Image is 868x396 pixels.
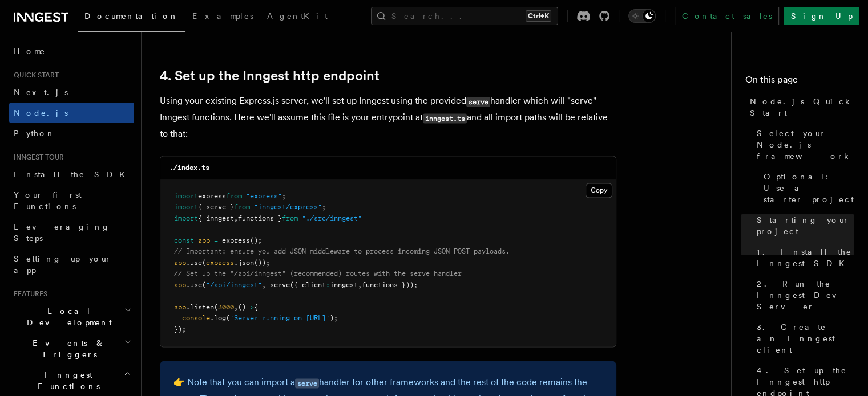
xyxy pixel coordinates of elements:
[182,314,210,322] span: console
[282,192,286,200] span: ;
[295,377,319,387] a: serve
[14,108,68,117] span: Node.js
[186,303,214,311] span: .listen
[757,246,854,269] span: 1. Install the Inngest SDK
[326,281,330,289] span: :
[764,171,854,205] span: Optional: Use a starter project
[186,281,202,289] span: .use
[214,236,218,244] span: =
[9,123,134,144] a: Python
[586,183,612,198] button: Copy
[198,192,226,200] span: express
[745,73,854,91] h4: On this page
[174,236,194,244] span: const
[226,314,230,322] span: (
[757,128,854,162] span: Select your Node.js framework
[14,129,55,138] span: Python
[9,71,59,80] span: Quick start
[169,164,209,172] code: ./index.ts
[295,378,319,388] code: serve
[330,314,338,322] span: );
[198,236,210,244] span: app
[262,281,266,289] span: ,
[84,11,179,21] span: Documentation
[757,214,854,237] span: Starting your project
[210,314,226,322] span: .log
[246,303,254,311] span: =>
[423,113,467,123] code: inngest.ts
[260,3,334,31] a: AgentKit
[160,68,380,84] a: 4. Set up the Inngest http endpoint
[9,103,134,123] a: Node.js
[752,123,854,166] a: Select your Node.js framework
[192,11,253,21] span: Examples
[752,317,854,360] a: 3. Create an Inngest client
[752,210,854,242] a: Starting your project
[238,303,246,311] span: ()
[745,91,854,123] a: Node.js Quick Start
[174,325,186,333] span: });
[174,247,510,255] span: // Important: ensure you add JSON middleware to process incoming JSON POST payloads.
[250,236,262,244] span: ();
[254,203,322,211] span: "inngest/express"
[174,192,198,200] span: import
[234,214,238,222] span: ,
[752,273,854,317] a: 2. Run the Inngest Dev Server
[202,259,206,267] span: (
[230,314,330,322] span: 'Server running on [URL]'
[198,203,234,211] span: { serve }
[254,303,258,311] span: {
[9,337,124,360] span: Events & Triggers
[206,259,234,267] span: express
[526,10,551,22] kbd: Ctrl+K
[9,41,134,62] a: Home
[238,214,282,222] span: functions }
[270,281,290,289] span: serve
[9,82,134,103] a: Next.js
[174,259,186,267] span: app
[185,3,260,31] a: Examples
[675,7,779,25] a: Contact sales
[78,3,185,32] a: Documentation
[14,222,110,243] span: Leveraging Steps
[202,281,206,289] span: (
[9,185,134,217] a: Your first Functions
[9,248,134,280] a: Setting up your app
[9,333,134,365] button: Events & Triggers
[282,214,298,222] span: from
[14,254,112,275] span: Setting up your app
[9,301,134,333] button: Local Development
[466,97,490,107] code: serve
[174,203,198,211] span: import
[759,166,854,210] a: Optional: Use a starter project
[362,281,418,289] span: functions }));
[254,259,270,267] span: ());
[226,192,242,200] span: from
[267,11,328,21] span: AgentKit
[330,281,358,289] span: inngest
[14,190,82,211] span: Your first Functions
[757,278,854,312] span: 2. Run the Inngest Dev Server
[14,88,68,97] span: Next.js
[174,270,462,277] span: // Set up the "/api/inngest" (recommended) routes with the serve handler
[757,321,854,356] span: 3. Create an Inngest client
[9,305,124,328] span: Local Development
[214,303,218,311] span: (
[246,192,282,200] span: "express"
[750,96,854,119] span: Node.js Quick Start
[358,281,362,289] span: ,
[290,281,326,289] span: ({ client
[198,214,234,222] span: { inngest
[9,289,47,299] span: Features
[9,164,134,185] a: Install the SDK
[9,217,134,248] a: Leveraging Steps
[628,9,656,23] button: Toggle dark mode
[160,93,616,142] p: Using your existing Express.js server, we'll set up Inngest using the provided handler which will...
[302,214,362,222] span: "./src/inngest"
[174,281,186,289] span: app
[322,203,326,211] span: ;
[234,203,250,211] span: from
[14,46,46,57] span: Home
[186,259,202,267] span: .use
[9,153,64,162] span: Inngest tour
